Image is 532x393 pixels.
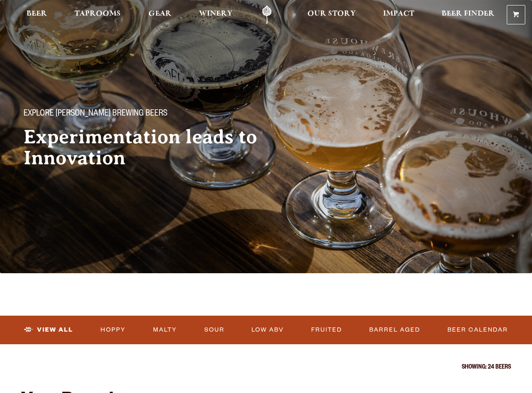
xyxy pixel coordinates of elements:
a: Barrel Aged [366,320,423,340]
a: Gear [143,5,177,24]
a: Sour [201,320,228,340]
a: View All [21,320,77,340]
a: Impact [378,5,420,24]
span: Taprooms [74,11,121,17]
span: Gear [148,11,172,17]
a: Malty [150,320,180,340]
span: Beer Finder [442,11,495,17]
a: Beer [21,5,53,24]
span: Impact [383,11,414,17]
span: Winery [199,11,233,17]
span: Beer [26,11,47,17]
a: Odell Home [251,5,283,24]
p: Showing: 24 Beers [21,364,511,371]
h2: Experimentation leads to Innovation [24,127,286,169]
span: Explore [PERSON_NAME] Brewing Beers [24,109,167,120]
a: Hoppy [97,320,129,340]
a: Taprooms [69,5,126,24]
a: Fruited [308,320,345,340]
a: Low ABV [248,320,287,340]
a: Beer Calendar [444,320,511,340]
a: Winery [193,5,238,24]
span: Our Story [307,11,356,17]
a: Beer Finder [436,5,500,24]
a: Our Story [302,5,361,24]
